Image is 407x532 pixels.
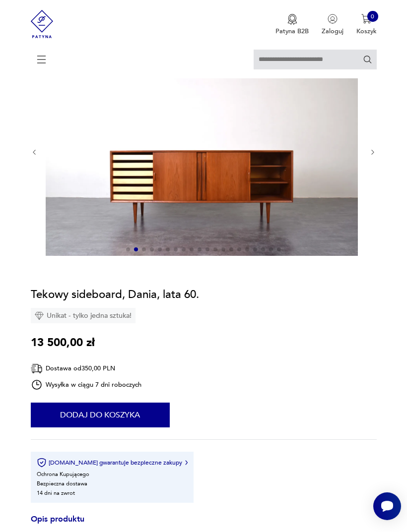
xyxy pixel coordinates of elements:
div: 0 [367,11,378,22]
h3: Opis produktu [31,515,377,532]
img: Ikona certyfikatu [37,458,47,468]
li: Ochrona Kupującego [37,471,89,478]
img: Ikona medalu [287,14,297,25]
img: Ikona dostawy [31,362,43,375]
p: Patyna B2B [275,27,309,36]
img: Ikonka użytkownika [328,14,338,24]
button: Patyna B2B [275,14,309,36]
h1: Tekowy sideboard, Dania, lata 60. [31,287,199,302]
iframe: Smartsupp widget button [373,492,401,520]
img: Ikona diamentu [35,311,44,320]
img: Zdjęcie produktu Tekowy sideboard, Dania, lata 60. [46,48,358,255]
div: Wysyłka w ciągu 7 dni roboczych [31,379,141,391]
li: Bezpieczna dostawa [37,480,87,487]
button: 0Koszyk [356,14,377,36]
button: [DOMAIN_NAME] gwarantuje bezpieczne zakupy [37,458,188,468]
div: Dostawa od 350,00 PLN [31,362,141,375]
button: Dodaj do koszyka [31,403,170,427]
img: Ikona strzałki w prawo [185,460,188,465]
img: Ikona koszyka [361,14,371,24]
p: Koszyk [356,27,377,36]
button: Szukaj [363,55,372,64]
a: Ikona medaluPatyna B2B [275,14,309,36]
button: Zaloguj [322,14,343,36]
div: Unikat - tylko jedna sztuka! [31,308,136,323]
li: 14 dni na zwrot [37,489,75,497]
p: 13 500,00 zł [31,335,95,350]
p: Zaloguj [322,27,343,36]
